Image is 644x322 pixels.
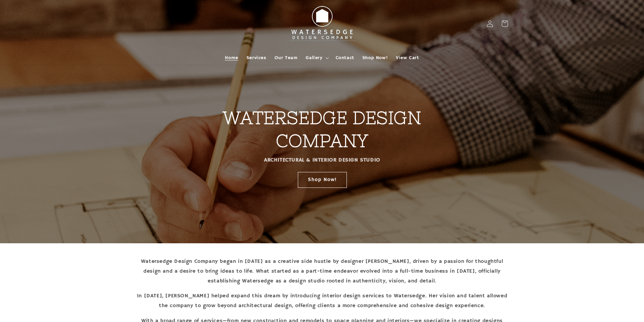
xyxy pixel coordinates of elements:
a: View Cart [392,51,423,65]
span: Home [225,55,238,61]
p: In [DATE], [PERSON_NAME] helped expand this dream by introducing interior design services to Wate... [136,291,508,311]
span: Contact [336,55,354,61]
a: Shop Now! [358,51,392,65]
span: Our Team [275,55,298,61]
img: Watersedge Design Co [285,3,359,45]
strong: WATERSEDGE DESIGN COMPANY [223,108,421,151]
a: Contact [332,51,358,65]
a: Our Team [270,51,302,65]
a: Home [221,51,242,65]
summary: Gallery [302,51,331,65]
span: Shop Now! [362,55,388,61]
p: Watersedge Design Company began in [DATE] as a creative side hustle by designer [PERSON_NAME], dr... [136,257,508,286]
span: View Cart [396,55,419,61]
a: Shop Now! [297,172,347,188]
a: Services [242,51,270,65]
span: Services [246,55,266,61]
span: Gallery [306,55,322,61]
strong: ARCHITECTURAL & INTERIOR DESIGN STUDIO [264,157,380,164]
